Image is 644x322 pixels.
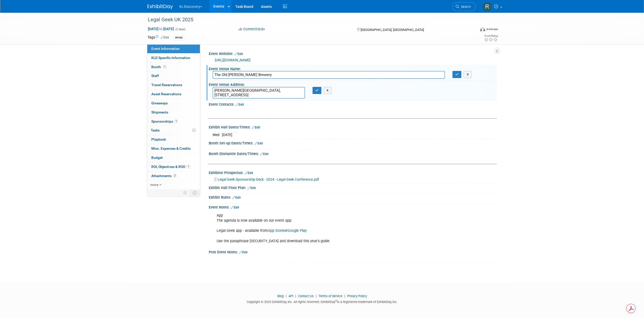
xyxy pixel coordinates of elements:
[464,71,471,78] button: X
[209,81,497,87] div: Event Venue Address:
[148,4,173,9] img: ExhibitDay
[222,132,232,137] td: [DATE]
[161,36,169,39] a: Edit
[147,81,200,89] a: Travel Reservations
[151,65,167,69] span: Booth
[151,101,168,105] span: Giveaways
[277,294,284,298] a: Blog
[147,135,200,144] a: Playbook
[174,119,178,123] span: 1
[236,103,244,106] a: Edit
[209,150,497,157] div: Booth Dismantle Dates/Times:
[147,117,200,126] a: Sponsorships1
[175,28,185,31] span: (2 days)
[235,52,243,56] a: Edit
[147,153,200,162] a: Budget
[237,27,267,32] button: Committed
[209,65,497,71] div: Event Venue Name:
[186,165,190,168] span: 1
[209,194,497,200] div: Exhibit Rules:
[151,56,190,60] span: KLD Specific Information
[347,294,367,298] a: Privacy Policy
[209,203,497,210] div: Event Notes:
[147,53,200,62] a: KLD Specific Information
[287,229,307,233] a: Google Play
[209,184,497,191] div: Exhibit Hall Floor Plan:
[147,144,200,153] a: Misc. Expenses & Credits
[480,27,485,31] img: Format-Inperson.png
[446,26,498,34] div: Event Format
[162,65,167,69] span: Booth not reserved yet
[147,162,200,171] a: ROI, Objectives & ROO1
[147,44,200,53] a: Event Information
[459,5,471,9] span: Search
[268,229,284,233] a: App Store
[147,71,200,80] a: Staff
[151,165,190,169] span: ROI, Objectives & ROO
[148,27,174,31] span: [DATE] [DATE]
[319,294,342,298] a: Terms of Service
[148,35,169,41] td: Tags
[218,177,319,181] span: Legal Geek Sponsorship Deck - 2024 - Legal Geek Conference.pdf
[150,183,158,187] span: more
[209,123,497,130] div: Exhibit Hall Dates/Times:
[324,87,331,94] button: X
[315,294,318,298] span: |
[147,90,200,99] a: Asset Reservations
[247,186,256,190] a: Edit
[298,294,314,298] a: Contact Us
[147,172,200,180] a: Attachments3
[209,50,497,56] div: Event Website:
[209,101,497,107] div: Event Contacts:
[213,211,441,246] div: App The agenda is now available on our event app: Legal Geek app - available from or Use the pass...
[151,128,160,132] span: Tasks
[482,2,492,11] img: Rishabh Bora
[147,126,200,135] a: Tasks
[239,251,247,254] a: Edit
[151,74,159,78] span: Staff
[147,180,200,189] a: more
[213,132,222,137] td: Wed.
[452,2,476,11] a: Search
[209,139,497,146] div: Booth Set-up Dates/Times:
[151,83,182,87] span: Travel Reservations
[209,248,497,255] div: Post Event Notes:
[284,294,288,298] span: |
[151,92,181,96] span: Asset Reservations
[147,108,200,117] a: Shipments
[335,299,337,302] sup: ®
[484,35,497,37] div: Event Rating
[173,174,177,178] span: 3
[147,63,200,71] a: Booth
[215,58,251,62] a: [URL][DOMAIN_NAME]
[151,146,191,150] span: Misc. Expenses & Credits
[288,294,293,298] a: API
[151,110,168,114] span: Shipments
[486,27,498,31] div: In-Person
[231,206,239,209] a: Edit
[361,28,424,32] span: [GEOGRAPHIC_DATA], [GEOGRAPHIC_DATA]
[151,174,177,178] span: Attachments
[151,156,163,160] span: Budget
[294,294,297,298] span: |
[209,169,497,176] div: Exhibitor Prospectus:
[151,119,178,123] span: Sponsorships
[343,294,346,298] span: |
[260,152,268,156] a: Edit
[214,177,319,181] a: Legal Geek Sponsorship Deck - 2024 - Legal Geek Conference.pdf
[190,190,200,196] td: Toggle Event Tabs
[255,142,263,145] a: Edit
[245,171,253,175] a: Edit
[158,27,163,31] span: to
[147,99,200,108] a: Giveaways
[146,15,468,24] div: Legal Geek UK 2025
[181,190,190,196] td: Personalize Event Tab Strip
[151,137,166,141] span: Playbook
[174,35,184,40] div: emea
[151,47,180,51] span: Event Information
[252,126,260,129] a: Edit
[232,196,241,199] a: Edit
